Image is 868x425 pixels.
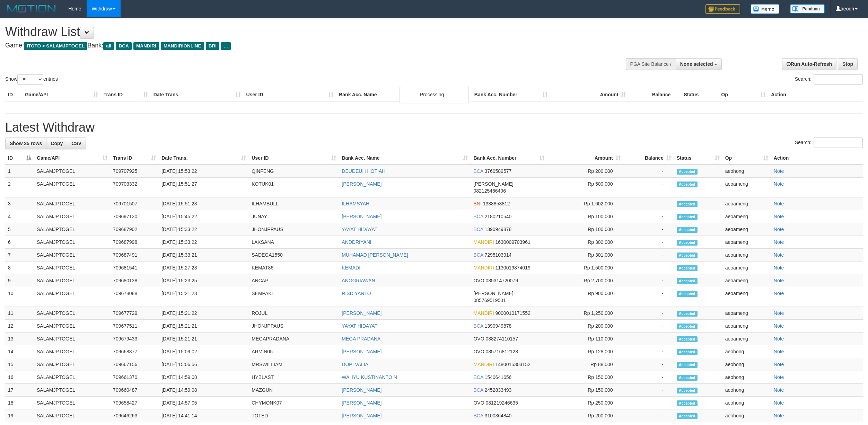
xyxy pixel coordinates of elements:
td: - [623,197,674,210]
td: aeohong [722,345,771,358]
span: Copy 1390949878 to clipboard [484,227,511,232]
span: ... [221,42,230,50]
span: BCA [473,168,483,174]
a: Note [774,252,784,258]
td: - [623,307,674,320]
td: Rp 200,000 [547,320,623,333]
a: Note [774,336,784,342]
span: Show 25 rows [10,141,42,146]
a: Note [774,239,784,245]
span: Copy 1390949878 to clipboard [484,323,511,329]
th: ID [5,88,22,101]
a: [PERSON_NAME] [342,400,382,406]
span: Accepted [677,201,698,207]
td: SALAMJPTOGEL [34,409,110,422]
td: aeohong [722,397,771,409]
th: Bank Acc. Number [472,88,550,101]
td: SALAMJPTOGEL [34,223,110,236]
span: Copy 1338853812 to clipboard [483,201,510,206]
td: SALAMJPTOGEL [34,320,110,333]
a: Note [774,362,784,367]
label: Search: [795,138,863,148]
td: SALAMJPTOGEL [34,236,110,249]
td: MRSWILLIAM [249,358,339,371]
button: None selected [676,58,722,70]
td: - [623,236,674,249]
th: Balance: activate to sort column ascending [623,152,674,165]
td: 17 [5,384,34,397]
td: [DATE] 14:57:05 [159,397,249,409]
td: - [623,345,674,358]
td: 1 [5,165,34,178]
th: Amount: activate to sort column ascending [547,152,623,165]
span: BRI [206,42,219,50]
td: - [623,274,674,287]
td: aeoameng [722,223,771,236]
span: BCA [116,42,131,50]
a: [PERSON_NAME] [342,181,382,187]
span: None selected [680,61,713,67]
td: 709703332 [110,178,159,197]
span: Accepted [677,388,698,393]
a: Note [774,291,784,296]
td: Rp 100,000 [547,210,623,223]
td: [DATE] 15:21:21 [159,320,249,333]
a: WAHYU KUSTINANTO N [342,374,397,380]
th: Action [771,152,863,165]
a: Note [774,413,784,418]
span: Copy 081219246635 to clipboard [486,400,518,406]
td: SALAMJPTOGEL [34,345,110,358]
td: QINFENG [249,165,339,178]
a: ANGGRIAWAN [342,278,375,283]
td: SALAMJPTOGEL [34,384,110,397]
td: aeoameng [722,236,771,249]
td: MEGAPRADANA [249,333,339,345]
span: Copy 3760589577 to clipboard [484,168,511,174]
td: [DATE] 15:21:22 [159,307,249,320]
span: Copy 2180210540 to clipboard [484,214,511,219]
a: Show 25 rows [5,138,46,149]
td: SALAMJPTOGEL [34,197,110,210]
td: 7 [5,249,34,262]
td: 709680138 [110,274,159,287]
td: - [623,384,674,397]
td: ILHAMBULL [249,197,339,210]
td: - [623,397,674,409]
td: 709679433 [110,333,159,345]
span: Copy 7295103914 to clipboard [484,252,511,258]
a: RISDIYANTO [342,291,371,296]
span: Accepted [677,311,698,317]
a: Copy [46,138,67,149]
td: JUNAY [249,210,339,223]
td: Rp 500,000 [547,178,623,197]
td: aeohong [722,409,771,422]
span: Accepted [677,324,698,329]
td: 11 [5,307,34,320]
span: Accepted [677,400,698,406]
td: - [623,371,674,384]
td: JHONJPPAUS [249,320,339,333]
td: Rp 200,000 [547,165,623,178]
span: MANDIRI [133,42,159,50]
span: Accepted [677,240,698,246]
td: 709678088 [110,287,159,307]
span: Accepted [677,291,698,297]
td: Rp 300,000 [547,236,623,249]
span: Copy 1130019874019 to clipboard [496,265,531,271]
td: SALAMJPTOGEL [34,371,110,384]
th: Game/API [22,88,101,101]
td: ANCAP [249,274,339,287]
td: 15 [5,358,34,371]
th: Bank Acc. Number: activate to sort column ascending [471,152,547,165]
td: 709681541 [110,262,159,274]
td: SALAMJPTOGEL [34,178,110,197]
th: User ID [243,88,336,101]
input: Search: [814,138,863,148]
td: 709687491 [110,249,159,262]
td: aeoameng [722,249,771,262]
span: MANDIRI [473,239,494,245]
td: - [623,320,674,333]
span: MANDIRI [473,310,494,316]
span: BCA [473,214,483,219]
td: SALAMJPTOGEL [34,287,110,307]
